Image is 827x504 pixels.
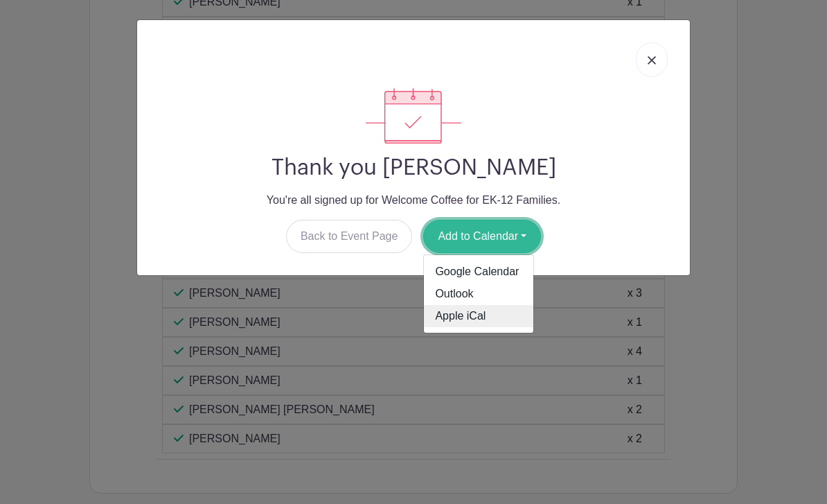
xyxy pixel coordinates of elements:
[286,220,413,253] a: Back to Event Page
[424,283,533,305] a: Outlook
[366,88,461,144] img: signup_complete-c468d5dda3e2740ee63a24cb0ba0d3ce5d8a4ecd24259e683200fb1569d990c8.svg
[424,305,533,327] a: Apple iCal
[423,220,541,253] button: Add to Calendar
[424,261,533,283] a: Google Calendar
[148,155,679,181] h2: Thank you [PERSON_NAME]
[148,192,679,209] p: You're all signed up for Welcome Coffee for EK-12 Families.
[648,56,656,64] img: close_button-5f87c8562297e5c2d7936805f587ecaba9071eb48480494691a3f1689db116b3.svg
